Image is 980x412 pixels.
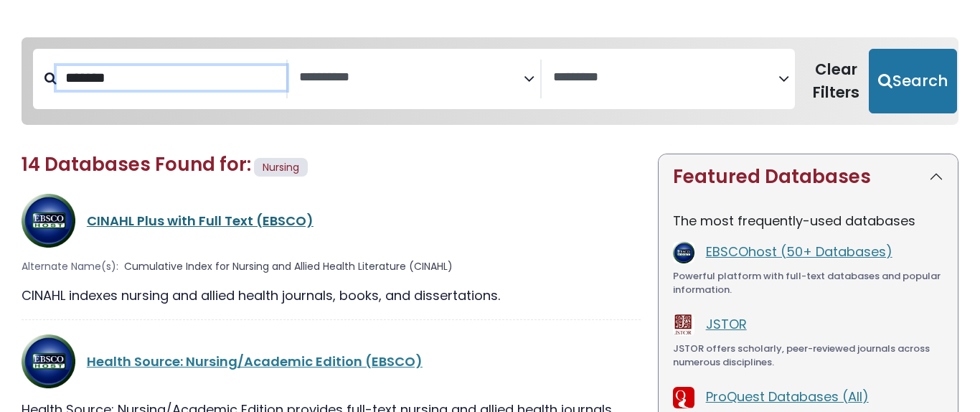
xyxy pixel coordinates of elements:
[22,286,641,305] div: CINAHL indexes nursing and allied health journals, books, and dissertations.
[553,70,778,85] textarea: Search
[263,160,299,174] span: Nursing
[673,211,943,230] p: The most frequently-used databases
[22,259,118,274] span: Alternate Name(s):
[673,342,943,370] div: JSTOR offers scholarly, peer-reviewed journals across numerous disciplines.
[706,388,869,406] a: ProQuest Databases (All)
[299,70,524,85] textarea: Search
[869,49,957,113] button: Submit for Search Results
[659,154,958,200] button: Featured Databases
[706,315,747,333] a: JSTOR
[87,212,314,230] a: CINAHL Plus with Full Text (EBSCO)
[87,352,423,370] a: Health Source: Nursing/Academic Edition (EBSCO)
[22,37,958,125] nav: Search filters
[57,66,286,90] input: Search database by title or keyword
[706,243,892,261] a: EBSCOhost (50+ Databases)
[804,49,869,113] button: Clear Filters
[22,151,251,177] span: 14 Databases Found for:
[124,259,453,274] span: Cumulative Index for Nursing and Allied Health Literature (CINAHL)
[673,269,943,297] div: Powerful platform with full-text databases and popular information.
